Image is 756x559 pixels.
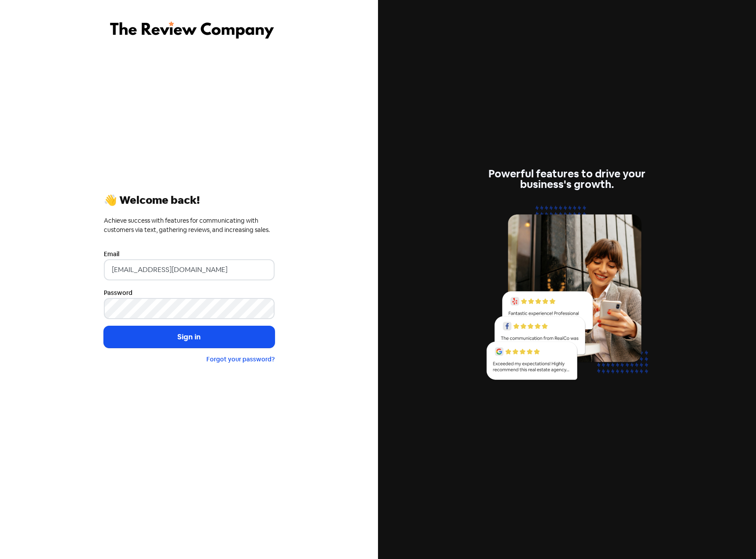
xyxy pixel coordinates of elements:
[482,200,653,390] img: reviews
[104,259,275,280] input: Enter your email address...
[206,355,275,363] a: Forgot your password?
[104,326,275,348] button: Sign in
[104,195,275,206] div: 👋 Welcome back!
[104,288,132,298] label: Password
[104,216,275,235] div: Achieve success with features for communicating with customers via text, gathering reviews, and i...
[482,169,653,190] div: Powerful features to drive your business's growth.
[104,250,119,259] label: Email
